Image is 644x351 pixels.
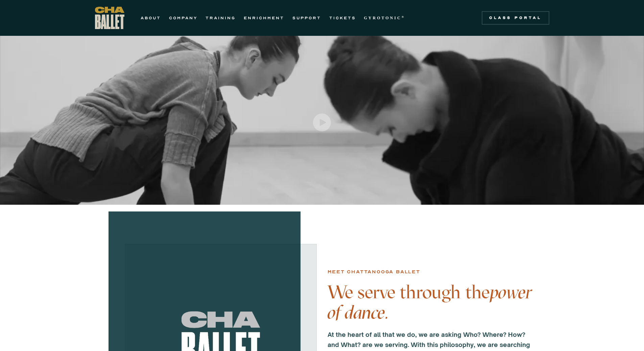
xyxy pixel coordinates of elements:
[482,11,549,25] a: Class Portal
[328,268,420,276] div: Meet chattanooga ballet
[141,14,161,22] a: ABOUT
[328,282,536,323] h4: We serve through the
[364,14,405,22] a: GYROTONIC®
[206,14,236,22] a: TRAINING
[328,281,532,323] em: power of dance.
[292,14,321,22] a: SUPPORT
[402,15,405,19] sup: ®
[329,14,356,22] a: TICKETS
[95,7,124,29] a: home
[364,16,402,20] strong: GYROTONIC
[486,15,545,21] div: Class Portal
[169,14,197,22] a: COMPANY
[244,14,284,22] a: ENRICHMENT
